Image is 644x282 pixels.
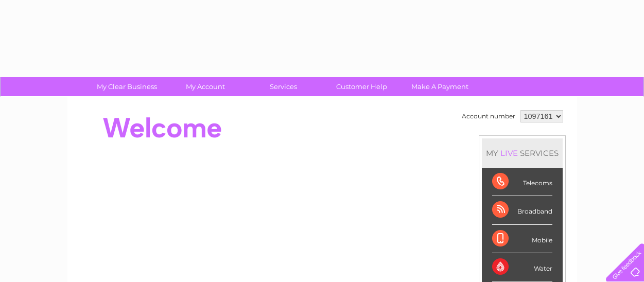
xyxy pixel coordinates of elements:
[492,168,552,196] div: Telecoms
[482,138,563,168] div: MY SERVICES
[163,77,248,96] a: My Account
[84,77,169,96] a: My Clear Business
[492,225,552,253] div: Mobile
[498,148,520,158] div: LIVE
[459,108,518,125] td: Account number
[492,253,552,281] div: Water
[241,77,326,96] a: Services
[319,77,404,96] a: Customer Help
[397,77,482,96] a: Make A Payment
[492,196,552,224] div: Broadband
